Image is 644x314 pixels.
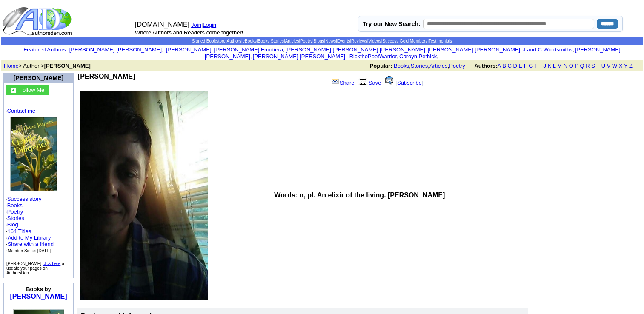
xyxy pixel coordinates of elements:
font: Where Authors and Readers come together! [135,29,243,36]
font: > Author > [4,63,91,69]
font: i [574,48,575,52]
font: i [398,54,399,59]
a: News [325,39,336,43]
b: [PERSON_NAME] [44,63,91,69]
a: Reviews [351,39,367,43]
a: [PERSON_NAME] [PERSON_NAME] [205,46,621,60]
a: B [502,63,506,69]
a: Share with a friend [8,241,54,247]
a: G [529,63,533,69]
font: i [252,54,252,59]
font: , , , , , , , , , , [69,46,621,60]
img: gc.jpg [11,88,16,93]
a: L [553,63,556,69]
a: T [596,63,600,69]
a: Gold Members [400,39,428,43]
a: eBooks [243,39,257,43]
a: Stories [271,39,284,43]
a: Books [7,202,23,208]
a: [PERSON_NAME] [PERSON_NAME] [PERSON_NAME] [286,46,425,53]
a: C [507,63,511,69]
font: i [163,48,164,52]
a: E [518,63,522,69]
a: M [557,63,562,69]
a: Videos [368,39,381,43]
a: V [607,63,611,69]
img: shim.gif [38,305,39,308]
b: Words: n, pl. An elixir of the living. [PERSON_NAME] [274,191,445,199]
font: : [23,46,67,53]
a: Success story [7,196,42,202]
a: Stories [7,215,24,221]
a: [PERSON_NAME] Frontiera [214,46,283,53]
a: Success [382,39,398,43]
a: Blog [7,221,18,228]
a: 164 Titles [8,228,31,234]
b: Books by [26,286,51,292]
a: Poetry [449,63,465,69]
a: A [498,63,501,69]
a: Save [358,80,381,86]
font: · [6,228,54,254]
a: Add to My Library [8,234,51,241]
img: alert.gif [385,76,393,85]
a: [PERSON_NAME] [164,46,212,53]
a: Contact me [7,108,35,114]
font: · · · · · · [6,108,72,254]
a: [PERSON_NAME] [PERSON_NAME] [428,46,520,53]
a: O [569,63,573,69]
a: Subscribe [397,80,422,86]
a: D [513,63,517,69]
a: Articles [285,39,299,43]
a: Books [258,39,270,43]
a: Stories [411,63,428,69]
font: | [201,22,219,28]
img: logo_ad.gif [2,6,74,36]
img: 80082.jpg [10,117,57,191]
a: Join [191,22,201,28]
font: [ [395,80,397,86]
label: Try our New Search: [363,20,420,27]
a: H [535,63,538,69]
a: P [575,63,578,69]
a: K [548,63,552,69]
span: | | | | | | | | | | | | | | [192,39,452,43]
a: Articles [429,63,448,69]
a: F [524,63,527,69]
font: ] [422,80,424,86]
font: i [285,48,286,52]
a: J and C Wordsmiths [523,46,572,53]
a: I [540,63,542,69]
a: Home [4,63,19,69]
a: [PERSON_NAME] [PERSON_NAME] [253,53,345,60]
font: [DOMAIN_NAME] [135,21,189,28]
b: [PERSON_NAME] [78,73,135,80]
a: RickthePoetWarrior [348,53,397,60]
a: Caroyn Pethick [399,53,437,60]
a: X [619,63,623,69]
a: Poetry [300,39,312,43]
a: click here [43,261,60,266]
font: , , , [370,63,640,69]
font: i [438,54,439,59]
a: J [543,63,546,69]
a: Follow Me [19,86,44,93]
font: [PERSON_NAME] [14,74,63,81]
font: i [426,48,427,52]
a: Books [394,63,409,69]
a: [PERSON_NAME] [PERSON_NAME] [69,46,162,53]
a: Share [331,80,355,86]
font: [PERSON_NAME], to update your pages on AuthorsDen. [6,261,64,275]
font: Member Since: [DATE] [8,248,51,253]
a: Authors [226,39,241,43]
a: S [591,63,595,69]
a: U [601,63,605,69]
a: Login [203,22,216,28]
a: Y [624,63,627,69]
a: Featured Authors [23,46,66,53]
img: See larger image [80,91,208,300]
a: Z [629,63,633,69]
